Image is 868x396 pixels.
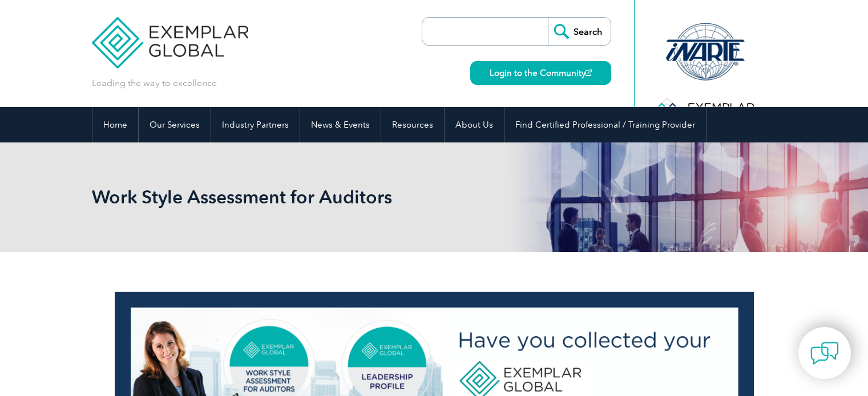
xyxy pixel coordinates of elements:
a: Login to the Community [470,61,611,85]
a: Find Certified Professional / Training Provider [504,107,706,142]
img: open_square.png [586,70,592,76]
a: Our Services [139,107,211,142]
a: Industry Partners [211,107,300,142]
img: contact-chat.png [810,339,839,368]
a: Home [92,107,138,142]
h2: Work Style Assessment for Auditors [92,188,571,206]
input: Search [548,18,611,45]
a: News & Events [300,107,381,142]
a: About Us [445,107,504,142]
a: Resources [381,107,444,142]
p: Leading the way to excellence [92,77,217,89]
